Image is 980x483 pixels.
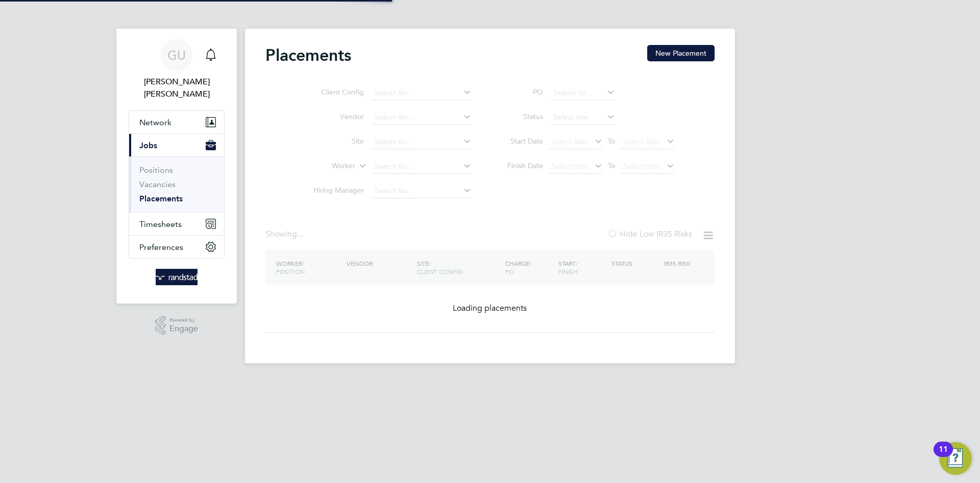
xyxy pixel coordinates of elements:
[156,269,198,285] img: randstad-logo-retina.png
[139,141,157,150] span: Jobs
[139,179,176,189] a: Vacancies
[167,49,186,62] span: GU
[139,118,171,127] span: Network
[129,76,225,100] span: Georgina Ulysses
[139,194,183,203] a: Placements
[265,45,351,65] h2: Placements
[116,29,237,304] nav: Main navigation
[129,39,225,100] a: GU[PERSON_NAME] [PERSON_NAME]
[129,134,224,156] button: Jobs
[297,229,303,239] span: ...
[607,229,692,239] label: Hide Low IR35 Risks
[647,45,715,61] button: New Placement
[139,242,183,252] span: Preferences
[939,449,948,463] div: 11
[129,213,224,235] button: Timesheets
[129,269,225,285] a: Go to home page
[129,156,224,212] div: Jobs
[169,325,198,333] span: Engage
[139,165,173,175] a: Positions
[155,316,199,335] a: Powered byEngage
[129,111,224,133] button: Network
[139,219,182,229] span: Timesheets
[129,236,224,258] button: Preferences
[265,229,305,240] div: Showing
[939,442,972,475] button: Open Resource Center, 11 new notifications
[169,316,198,325] span: Powered by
